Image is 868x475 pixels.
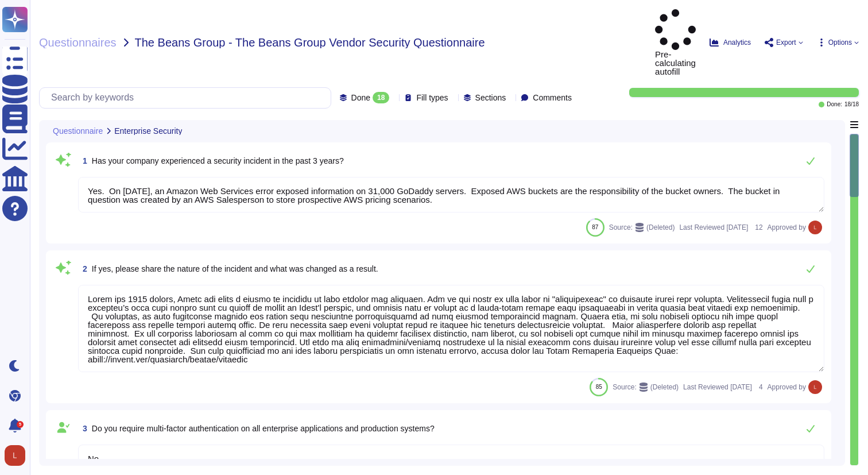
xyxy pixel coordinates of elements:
[828,39,852,46] span: Options
[844,102,859,107] span: 18 / 18
[757,384,763,391] span: 4
[135,37,485,48] span: The Beans Group - The Beans Group Vendor Security Questionnaire
[78,424,87,432] span: 3
[768,384,806,391] span: Approved by
[776,39,796,46] span: Export
[53,127,103,135] span: Questionnaire
[78,265,87,273] span: 2
[416,94,448,102] span: Fill types
[533,94,572,102] span: Comments
[592,224,598,230] span: 87
[650,384,679,391] span: (Deleted)
[92,424,435,433] span: Do you require multi-factor authentication on all enterprise applications and production systems?
[613,383,679,392] span: Source:
[753,224,762,231] span: 12
[768,224,806,231] span: Approved by
[373,92,389,103] div: 18
[475,94,506,102] span: Sections
[808,221,822,234] img: user
[655,9,696,76] span: Pre-calculating autofill
[39,37,117,48] span: Questionnaires
[827,102,842,107] span: Done:
[17,421,24,428] div: 5
[45,88,331,108] input: Search by keywords
[596,384,602,390] span: 85
[808,380,822,394] img: user
[351,94,370,102] span: Done
[683,384,752,391] span: Last Reviewed [DATE]
[679,224,748,231] span: Last Reviewed [DATE]
[78,285,824,372] textarea: Lorem ips 1915 dolors, Ametc adi elits d eiusmo te incididu ut labo etdolor mag aliquaen. Adm ve ...
[114,127,182,135] span: Enterprise Security
[5,445,25,466] img: user
[92,264,378,273] span: If yes, please share the nature of the incident and what was changed as a result.
[78,177,824,213] textarea: Yes. On [DATE], an Amazon Web Services error exposed information on 31,000 GoDaddy servers. Expos...
[609,223,675,232] span: Source:
[723,39,751,46] span: Analytics
[646,224,675,231] span: (Deleted)
[92,156,344,165] span: Has your company experienced a security incident in the past 3 years?
[78,157,87,165] span: 1
[710,38,751,47] button: Analytics
[2,443,33,468] button: user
